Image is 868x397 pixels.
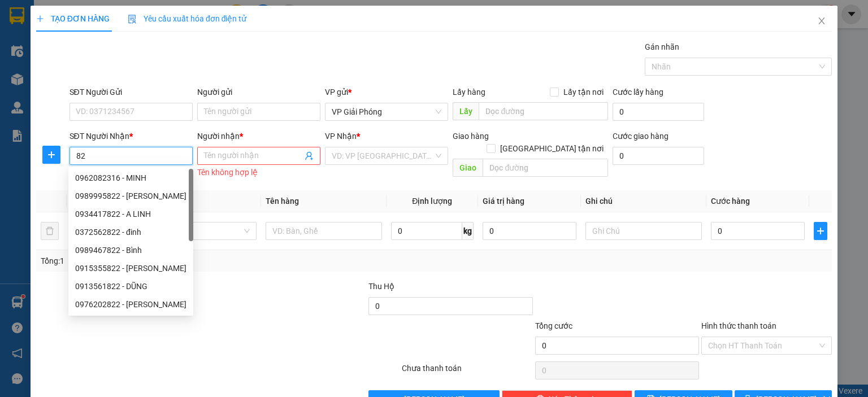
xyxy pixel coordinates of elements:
[42,146,60,164] button: plus
[128,14,247,23] span: Yêu cầu xuất hóa đơn điện tử
[483,159,608,177] input: Dọc đường
[806,6,837,37] button: Close
[68,223,193,241] div: 0372562822 - đinh
[613,132,669,141] label: Cước giao hàng
[305,151,314,160] span: user-add
[75,190,186,202] div: 0989995822 - [PERSON_NAME]
[325,132,357,141] span: VP Nhận
[645,42,679,51] label: Gán nhãn
[412,197,452,206] span: Định lượng
[535,321,572,330] span: Tổng cước
[483,197,524,206] span: Giá trị hàng
[75,298,186,311] div: 0976202822 - [PERSON_NAME]
[68,241,193,259] div: 0989467822 - Bình
[453,159,483,177] span: Giao
[453,132,489,141] span: Giao hàng
[75,172,186,184] div: 0962082316 - MINH
[68,295,193,313] div: 0976202822 - Hồng
[70,86,193,98] div: SĐT Người Gửi
[75,226,186,238] div: 0372562822 - đinh
[70,130,193,142] div: SĐT Người Nhận
[453,88,485,97] span: Lấy hàng
[68,259,193,277] div: 0915355822 - CƯỜNG
[146,223,249,239] span: Khác
[128,15,137,24] img: icon
[36,15,44,23] span: plus
[613,103,704,121] input: Cước lấy hàng
[462,222,474,240] span: kg
[711,197,750,206] span: Cước hàng
[613,88,663,97] label: Cước lấy hàng
[68,169,193,187] div: 0962082316 - MINH
[453,102,479,120] span: Lấy
[68,277,193,295] div: 0913561822 - DŨNG
[814,226,827,235] span: plus
[483,222,576,240] input: 0
[36,14,110,23] span: TẠO ĐƠN HÀNG
[332,103,441,120] span: VP Giải Phóng
[817,16,826,25] span: close
[401,362,533,382] div: Chưa thanh toán
[68,205,193,223] div: 0934417822 - A LINH
[496,142,608,155] span: [GEOGRAPHIC_DATA] tận nơi
[479,102,608,120] input: Dọc đường
[368,282,394,291] span: Thu Hộ
[75,262,186,274] div: 0915355822 - [PERSON_NAME]
[197,166,320,179] div: Tên không hợp lệ
[814,222,827,240] button: plus
[43,150,60,159] span: plus
[613,147,704,165] input: Cước giao hàng
[197,130,320,142] div: Người nhận
[559,86,608,98] span: Lấy tận nơi
[266,222,382,240] input: VD: Bàn, Ghế
[75,244,186,256] div: 0989467822 - Bình
[75,208,186,220] div: 0934417822 - A LINH
[701,321,776,330] label: Hình thức thanh toán
[41,222,59,240] button: delete
[581,190,706,212] th: Ghi chú
[75,280,186,293] div: 0913561822 - DŨNG
[266,197,299,206] span: Tên hàng
[585,222,702,240] input: Ghi Chú
[325,86,448,98] div: VP gửi
[41,255,336,267] div: Tổng: 1
[68,187,193,205] div: 0989995822 - CƯỜNG
[197,86,320,98] div: Người gửi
